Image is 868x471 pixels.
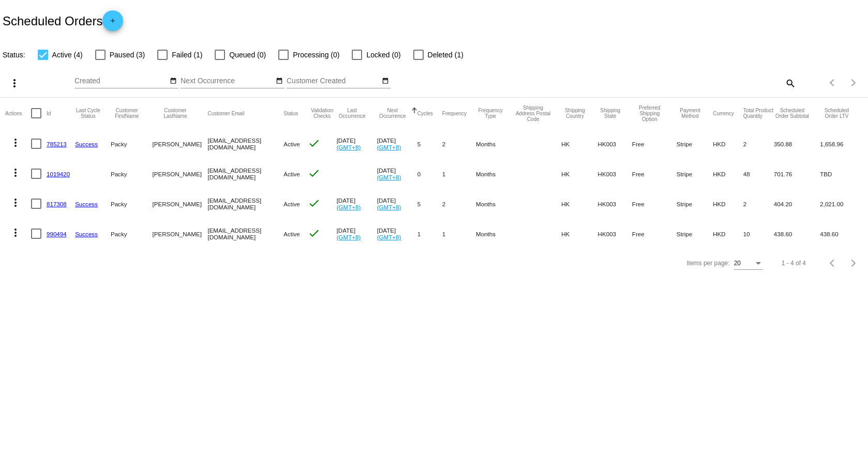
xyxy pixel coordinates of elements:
[153,219,208,249] mat-cell: [PERSON_NAME]
[110,49,145,61] span: Paused (3)
[476,189,514,219] mat-cell: Months
[743,159,774,189] mat-cell: 48
[677,159,713,189] mat-cell: Stripe
[476,129,514,159] mat-cell: Months
[820,108,854,119] button: Change sorting for LifetimeValue
[476,219,514,249] mat-cell: Months
[337,234,361,240] a: (GMT+8)
[428,49,463,61] span: Deleted (1)
[774,189,820,219] mat-cell: 404.20
[276,77,283,85] mat-icon: date_range
[677,219,713,249] mat-cell: Stripe
[377,219,417,249] mat-cell: [DATE]
[170,77,177,85] mat-icon: date_range
[75,201,98,207] a: Success
[598,219,632,249] mat-cell: HK003
[207,159,283,189] mat-cell: [EMAIL_ADDRESS][DOMAIN_NAME]
[283,231,300,237] span: Active
[743,129,774,159] mat-cell: 2
[442,110,467,116] button: Change sorting for Frequency
[111,219,153,249] mat-cell: Packy
[782,260,806,267] div: 1 - 4 of 4
[686,260,729,267] div: Items per page:
[172,49,202,61] span: Failed (1)
[207,110,244,116] button: Change sorting for CustomerEmail
[561,129,597,159] mat-cell: HK
[377,204,401,210] a: (GMT+8)
[561,189,597,219] mat-cell: HK
[822,253,843,274] button: Previous page
[47,110,51,116] button: Change sorting for Id
[9,166,22,179] mat-icon: more_vert
[337,189,377,219] mat-cell: [DATE]
[181,77,274,85] input: Next Occurrence
[287,77,380,85] input: Customer Created
[75,108,101,119] button: Change sorting for LastProcessingCycleId
[111,108,143,119] button: Change sorting for CustomerFirstName
[774,129,820,159] mat-cell: 350.88
[713,129,743,159] mat-cell: HKD
[561,108,588,119] button: Change sorting for ShippingCountry
[377,129,417,159] mat-cell: [DATE]
[377,108,408,119] button: Change sorting for NextOccurrenceUtc
[229,49,266,61] span: Queued (0)
[632,159,677,189] mat-cell: Free
[598,129,632,159] mat-cell: HK003
[377,189,417,219] mat-cell: [DATE]
[713,110,734,116] button: Change sorting for CurrencyIso
[382,77,389,85] mat-icon: date_range
[743,98,774,129] mat-header-cell: Total Product Quantity
[9,136,22,149] mat-icon: more_vert
[713,189,743,219] mat-cell: HKD
[8,77,21,89] mat-icon: more_vert
[47,171,70,177] a: 1019420
[820,129,863,159] mat-cell: 1,658.96
[9,226,22,239] mat-icon: more_vert
[3,10,123,31] h2: Scheduled Orders
[337,219,377,249] mat-cell: [DATE]
[337,108,368,119] button: Change sorting for LastOccurrenceUtc
[632,129,677,159] mat-cell: Free
[74,77,168,85] input: Created
[153,129,208,159] mat-cell: [PERSON_NAME]
[111,159,153,189] mat-cell: Packy
[75,231,98,237] a: Success
[153,159,208,189] mat-cell: [PERSON_NAME]
[47,141,67,147] a: 785213
[632,189,677,219] mat-cell: Free
[293,49,339,61] span: Processing (0)
[308,98,337,129] mat-header-cell: Validation Checks
[632,105,667,122] button: Change sorting for PreferredShippingOption
[476,108,505,119] button: Change sorting for FrequencyType
[9,196,22,209] mat-icon: more_vert
[561,159,597,189] mat-cell: HK
[337,144,361,150] a: (GMT+8)
[784,75,796,91] mat-icon: search
[308,137,320,149] mat-icon: check
[417,159,442,189] mat-cell: 0
[377,234,401,240] a: (GMT+8)
[5,98,31,129] mat-header-cell: Actions
[207,129,283,159] mat-cell: [EMAIL_ADDRESS][DOMAIN_NAME]
[713,159,743,189] mat-cell: HKD
[734,260,741,267] span: 20
[207,189,283,219] mat-cell: [EMAIL_ADDRESS][DOMAIN_NAME]
[377,174,401,180] a: (GMT+8)
[366,49,400,61] span: Locked (0)
[442,129,476,159] mat-cell: 2
[111,129,153,159] mat-cell: Packy
[822,72,843,93] button: Previous page
[107,17,119,29] mat-icon: add
[153,189,208,219] mat-cell: [PERSON_NAME]
[677,108,704,119] button: Change sorting for PaymentMethod.Type
[308,197,320,209] mat-icon: check
[743,189,774,219] mat-cell: 2
[442,219,476,249] mat-cell: 1
[734,260,763,267] mat-select: Items per page:
[207,219,283,249] mat-cell: [EMAIL_ADDRESS][DOMAIN_NAME]
[677,189,713,219] mat-cell: Stripe
[52,49,83,61] span: Active (4)
[774,108,811,119] button: Change sorting for Subtotal
[308,227,320,239] mat-icon: check
[283,201,300,207] span: Active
